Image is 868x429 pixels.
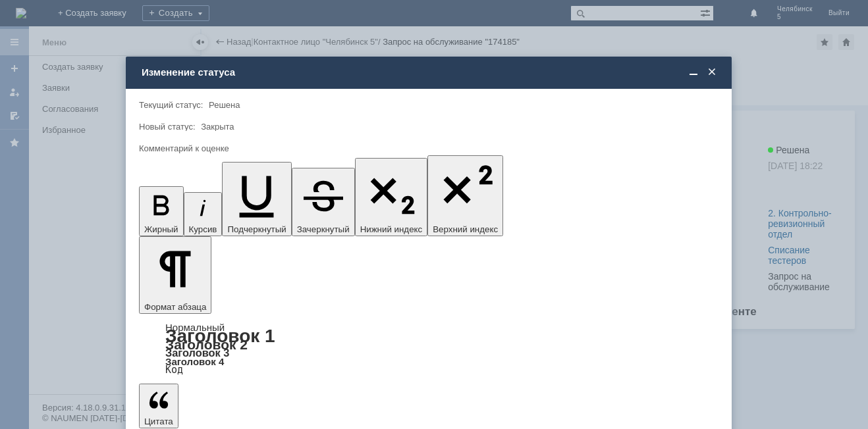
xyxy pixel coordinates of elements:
label: Текущий статус: [139,100,203,110]
a: Заголовок 3 [165,347,229,359]
span: Подчеркнутый [227,224,286,234]
span: Свернуть (Ctrl + M) [687,66,700,78]
button: Цитата [139,384,178,428]
button: Жирный [139,186,184,236]
label: Новый статус: [139,122,196,132]
span: Закрыть [705,66,719,78]
button: Формат абзаца [139,236,211,314]
span: Закрыта [201,122,234,132]
span: Курсив [189,224,217,234]
button: Подчеркнутый [222,162,291,236]
span: Жирный [144,224,178,234]
span: Нижний индекс [360,224,423,234]
a: Заголовок 1 [165,326,275,346]
div: Формат абзаца [139,323,719,374]
span: Решена [209,100,240,110]
a: Заголовок 2 [165,337,248,352]
button: Верхний индекс [427,155,503,236]
button: Зачеркнутый [292,168,355,236]
button: Нижний индекс [355,158,428,236]
span: Цитата [144,416,173,426]
span: Формат абзаца [144,302,206,312]
a: Код [165,364,183,376]
div: Изменение статуса [142,66,719,78]
a: Нормальный [165,322,225,333]
a: Заголовок 4 [165,356,224,367]
span: Зачеркнутый [297,224,350,234]
div: Комментарий к оценке [139,144,716,153]
button: Курсив [184,192,223,236]
span: Верхний индекс [433,224,498,234]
